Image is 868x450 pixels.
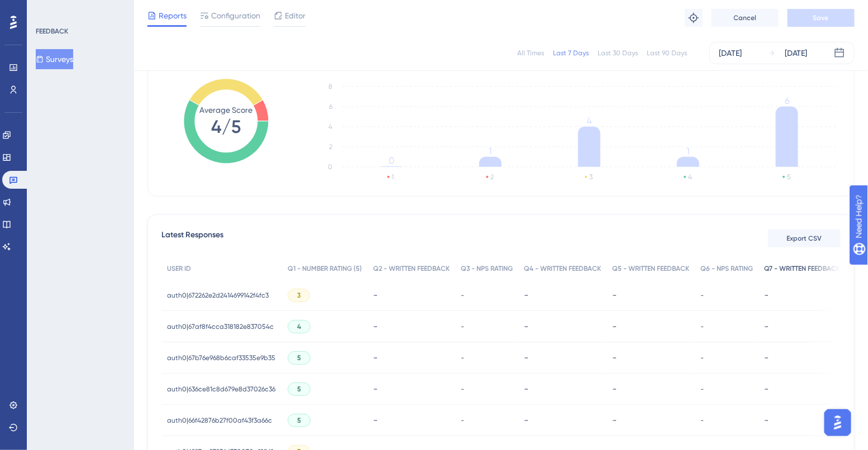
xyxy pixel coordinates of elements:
text: 1 [392,173,394,181]
span: - [700,416,704,425]
tspan: 6 [785,95,789,106]
div: - [764,352,840,363]
div: - [373,290,450,300]
tspan: 4/5 [212,116,241,137]
div: - [373,384,450,394]
div: - [612,352,689,363]
div: - [612,290,689,300]
span: - [461,291,464,300]
div: - [524,321,601,332]
div: [DATE] [785,46,808,60]
div: - [764,321,840,332]
button: Surveys [36,49,73,69]
span: 5 [297,385,301,394]
span: - [461,322,464,331]
span: Q6 - NPS RATING [700,264,753,273]
tspan: 0 [328,163,332,171]
span: auth0|66f42876b27f00af43f3a66c [167,416,272,425]
span: Reports [159,9,187,22]
span: - [700,291,704,300]
tspan: Average Score [200,106,253,114]
span: Q2 - WRITTEN FEEDBACK [373,264,450,273]
div: - [373,352,450,363]
button: Save [788,9,855,27]
span: Save [813,13,829,22]
span: auth0|672262e2d2414699142f4fc3 [167,291,269,300]
iframe: UserGuiding AI Assistant Launcher [821,406,855,439]
span: Editor [285,9,306,22]
span: - [700,385,704,394]
span: - [461,385,464,394]
div: FEEDBACK [36,27,68,36]
text: 4 [689,173,693,181]
span: auth0|636ce81c8d679e8d37026c36 [167,385,275,394]
div: - [373,415,450,425]
div: - [764,415,840,425]
span: Q7 - WRITTEN FEEDBACK [764,264,840,273]
tspan: 1 [489,146,492,156]
text: 5 [788,173,791,181]
span: 5 [297,353,301,362]
span: auth0|67af8f4cca318182e837054c [167,322,274,331]
div: - [524,415,601,425]
div: - [764,384,840,394]
tspan: 4 [328,123,332,131]
span: Export CSV [787,234,822,243]
div: Last 90 Days [647,49,687,58]
span: Q5 - WRITTEN FEEDBACK [612,264,689,273]
span: 5 [297,416,301,425]
tspan: 2 [329,143,332,151]
tspan: 6 [329,103,332,111]
button: Export CSV [768,229,841,247]
div: - [612,321,689,332]
span: Configuration [211,9,260,22]
span: - [700,322,704,331]
span: - [700,353,704,362]
tspan: 1 [687,146,690,156]
span: 3 [297,291,301,300]
button: Cancel [712,9,779,27]
text: 3 [590,173,593,181]
span: Need Help? [26,3,70,16]
div: - [612,415,689,425]
div: - [373,321,450,332]
div: - [612,384,689,394]
span: Q1 - NUMBER RATING (5) [288,264,362,273]
div: - [524,352,601,363]
span: USER ID [167,264,191,273]
div: All Times [517,49,544,58]
div: Last 30 Days [598,49,638,58]
div: Last 7 Days [553,49,589,58]
div: - [524,290,601,300]
tspan: 0 [389,155,394,166]
text: 2 [491,173,494,181]
div: - [764,290,840,300]
div: [DATE] [719,46,742,60]
tspan: 4 [587,116,592,126]
div: - [524,384,601,394]
span: - [461,353,464,362]
span: Latest Responses [161,228,223,248]
span: auth0|67b76e968b6caf33535e9b35 [167,353,275,362]
tspan: 8 [328,83,332,90]
span: - [461,416,464,425]
span: Q3 - NPS RATING [461,264,513,273]
span: Cancel [734,13,757,22]
span: Q4 - WRITTEN FEEDBACK [524,264,601,273]
span: 4 [297,322,301,331]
